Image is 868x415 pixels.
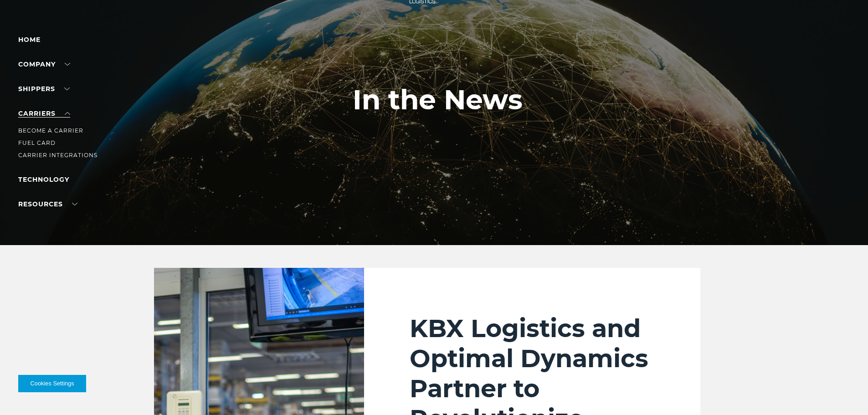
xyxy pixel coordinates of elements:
[353,84,523,115] h1: In the News
[18,127,83,134] a: Become a Carrier
[18,60,70,68] a: Company
[18,175,69,184] a: Technology
[18,36,41,44] a: Home
[18,109,70,118] a: Carriers
[18,152,98,159] a: Carrier Integrations
[18,200,77,208] a: RESOURCES
[18,375,86,392] button: Cookies Settings
[18,85,70,93] a: SHIPPERS
[18,139,56,146] a: Fuel Card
